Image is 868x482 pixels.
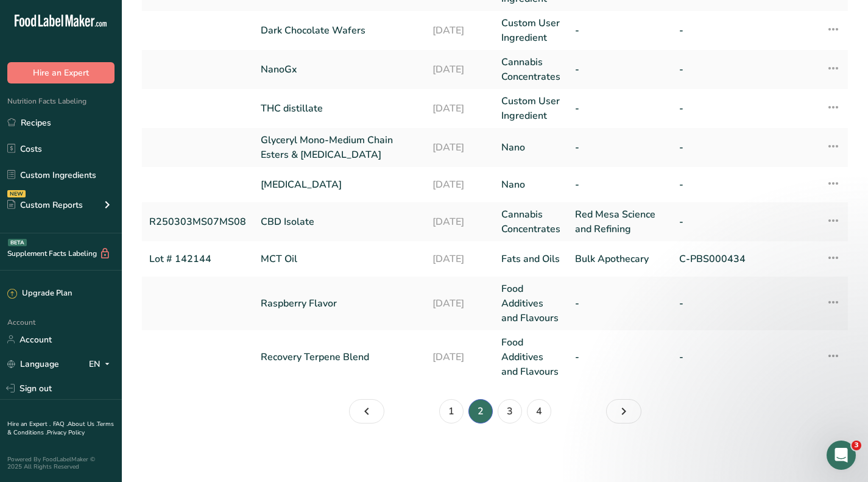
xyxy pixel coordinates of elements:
div: NEW [7,190,26,197]
a: - [679,214,769,229]
div: Upgrade Plan [7,288,72,300]
a: Privacy Policy [47,428,85,437]
div: EN [89,356,115,371]
iframe: Intercom live chat [827,441,856,470]
a: - [575,62,664,77]
a: Raspberry Flavor [261,296,418,311]
a: - [679,177,769,192]
a: - [679,101,769,116]
a: [DATE] [432,140,487,155]
a: NanoGx [261,62,418,77]
a: Bulk Apothecary [575,252,664,266]
a: Page 1. [349,399,384,424]
a: Glyceryl Mono-Medium Chain Esters & [MEDICAL_DATA] [261,133,418,162]
a: - [575,23,664,38]
a: Page 4. [527,399,551,424]
a: [DATE] [432,350,487,364]
a: [MEDICAL_DATA] [261,177,418,192]
a: [DATE] [432,296,487,311]
button: Hire an Expert [7,62,115,83]
a: - [575,350,664,364]
a: - [679,350,769,364]
a: Recovery Terpene Blend [261,350,418,364]
a: - [575,140,664,155]
a: - [575,101,664,116]
a: [DATE] [432,101,487,116]
a: [DATE] [432,252,487,266]
a: Page 3. [498,399,522,424]
div: Custom Reports [7,199,83,211]
a: Custom User Ingredient [501,94,560,123]
a: C-PBS000434 [679,252,769,266]
a: [DATE] [432,23,487,38]
a: Page 3. [606,399,641,424]
a: Food Additives and Flavours [501,282,560,325]
a: [DATE] [432,177,487,192]
div: Powered By FoodLabelMaker © 2025 All Rights Reserved [7,456,115,470]
a: Fats and Oils [501,252,560,266]
a: About Us . [68,420,97,428]
a: Cannabis Concentrates [501,55,560,84]
div: BETA [8,239,27,246]
a: - [679,140,769,155]
a: Lot # 142144 [149,252,246,266]
a: Cannabis Concentrates [501,207,560,236]
a: Page 1. [439,399,464,424]
a: Language [7,353,59,375]
span: 3 [852,441,861,450]
a: FAQ . [53,420,68,428]
a: - [575,177,664,192]
a: R250303MS07MS08 [149,214,246,229]
a: - [575,296,664,311]
a: Custom User Ingredient [501,16,560,45]
a: [DATE] [432,214,487,229]
a: Red Mesa Science and Refining [575,207,664,236]
a: - [679,62,769,77]
a: Hire an Expert . [7,420,51,428]
a: - [679,296,769,311]
a: Food Additives and Flavours [501,335,560,379]
a: Dark Chocolate Wafers [261,23,418,38]
a: - [679,23,769,38]
a: Terms & Conditions . [7,420,114,437]
a: [DATE] [432,62,487,77]
a: Nano [501,140,560,155]
a: Nano [501,177,560,192]
a: MCT Oil [261,252,418,266]
a: CBD Isolate [261,214,418,229]
a: THC distillate [261,101,418,116]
